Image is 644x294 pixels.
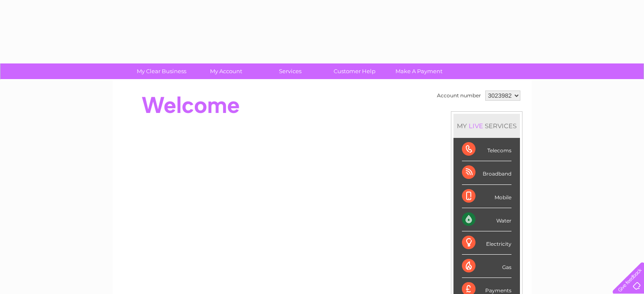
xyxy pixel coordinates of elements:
td: Account number [435,88,483,103]
div: MY SERVICES [453,114,520,138]
a: Services [255,63,325,79]
div: Mobile [462,185,511,208]
a: Make A Payment [384,63,454,79]
div: Electricity [462,231,511,255]
a: My Account [191,63,261,79]
div: Water [462,208,511,231]
div: Broadband [462,161,511,184]
div: LIVE [467,122,485,130]
a: My Clear Business [127,63,196,79]
a: Customer Help [320,63,390,79]
div: Gas [462,255,511,278]
div: Telecoms [462,138,511,161]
